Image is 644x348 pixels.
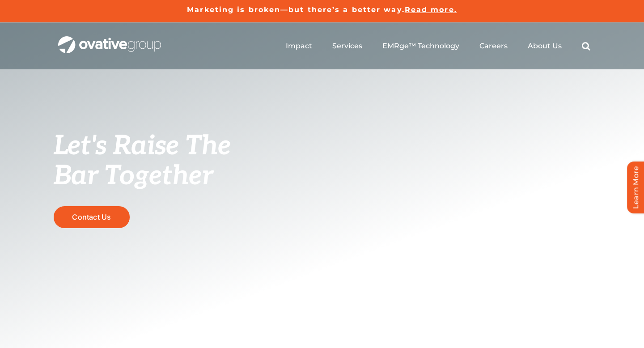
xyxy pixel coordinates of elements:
a: Marketing is broken—but there’s a better way. [187,5,405,14]
a: Search [582,42,590,51]
a: EMRge™ Technology [382,42,459,51]
a: Impact [286,42,312,51]
span: Contact Us [72,213,111,221]
nav: Menu [286,32,590,60]
a: Careers [479,42,508,51]
a: Contact Us [54,206,130,228]
a: OG_Full_horizontal_WHT [58,35,161,44]
a: About Us [528,42,562,51]
a: Services [332,42,362,51]
span: Bar Together [54,160,213,192]
a: Read more. [405,5,457,14]
span: Let's Raise The [54,130,231,162]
